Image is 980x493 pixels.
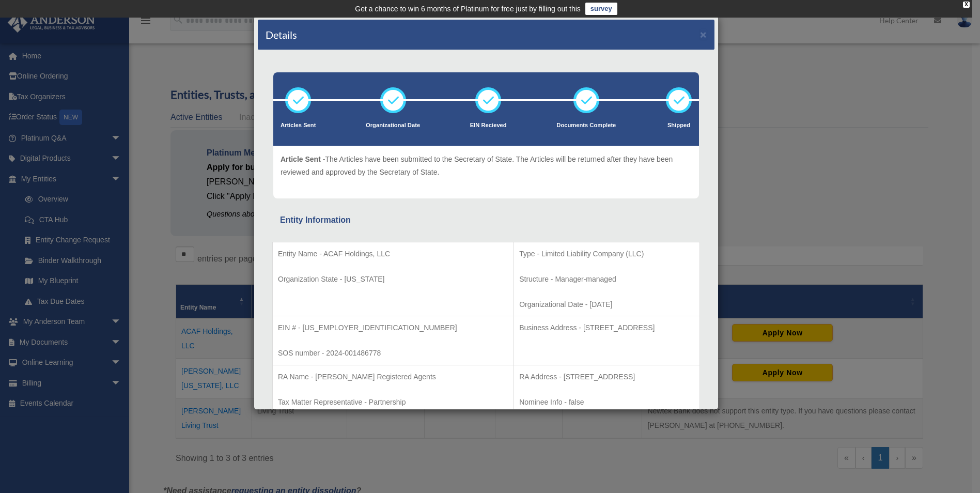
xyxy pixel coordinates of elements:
[585,3,617,15] a: survey
[278,347,508,360] p: SOS number - 2024-001486778
[519,321,694,334] p: Business Address - [STREET_ADDRESS]
[355,3,581,15] div: Get a chance to win 6 months of Platinum for free just by filling out this
[519,248,694,260] p: Type - Limited Liability Company (LLC)
[278,321,508,334] p: EIN # - [US_EMPLOYER_IDENTIFICATION_NUMBER]
[280,213,692,227] div: Entity Information
[519,396,694,409] p: Nominee Info - false
[278,371,508,383] p: RA Name - [PERSON_NAME] Registered Agents
[281,120,316,131] p: Articles Sent
[666,120,692,131] p: Shipped
[281,155,325,163] span: Article Sent -
[366,120,420,131] p: Organizational Date
[963,2,970,8] div: close
[278,248,508,260] p: Entity Name - ACAF Holdings, LLC
[700,29,707,40] button: ×
[556,120,616,131] p: Documents Complete
[519,298,694,311] p: Organizational Date - [DATE]
[519,273,694,286] p: Structure - Manager-managed
[266,27,297,42] h4: Details
[470,120,507,131] p: EIN Recieved
[519,371,694,383] p: RA Address - [STREET_ADDRESS]
[278,273,508,286] p: Organization State - [US_STATE]
[278,396,508,409] p: Tax Matter Representative - Partnership
[281,153,692,178] p: The Articles have been submitted to the Secretary of State. The Articles will be returned after t...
